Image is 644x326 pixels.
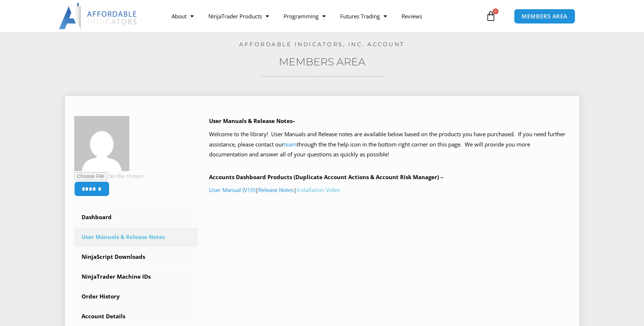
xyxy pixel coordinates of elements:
[209,129,570,160] p: Welcome to the library! User Manuals and Release notes are available below based on the products ...
[276,8,333,25] a: Programming
[209,185,570,195] p: | |
[514,9,575,24] a: MEMBERS AREA
[74,228,198,247] a: User Manuals & Release Notes
[296,186,340,193] a: Installation Video
[74,307,198,326] a: Account Details
[201,8,276,25] a: NinjaTrader Products
[164,8,484,25] nav: Menu
[74,267,198,286] a: NinjaTrader Machine IDs
[209,117,295,124] b: User Manuals & Release Notes–
[522,14,568,19] span: MEMBERS AREA
[279,55,366,68] a: Members Area
[493,8,499,14] span: 0
[74,208,198,227] a: Dashboard
[59,3,138,29] img: LogoAI | Affordable Indicators – NinjaTrader
[74,116,129,171] img: 6c242ad1e1e0e0382af9db619e593bc3ca84c5cc356c7e8240fa1ff769dcb49c
[209,173,443,181] b: Accounts Dashboard Products (Duplicate Account Actions & Account Risk Manager) –
[475,6,507,27] a: 0
[74,287,198,306] a: Order History
[333,8,394,25] a: Futures Trading
[394,8,429,25] a: Reviews
[239,41,405,48] a: Affordable Indicators, Inc. Account
[258,186,294,193] a: Release Notes
[209,186,255,193] a: User Manual (V10)
[74,247,198,267] a: NinjaScript Downloads
[164,8,201,25] a: About
[284,141,297,148] a: team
